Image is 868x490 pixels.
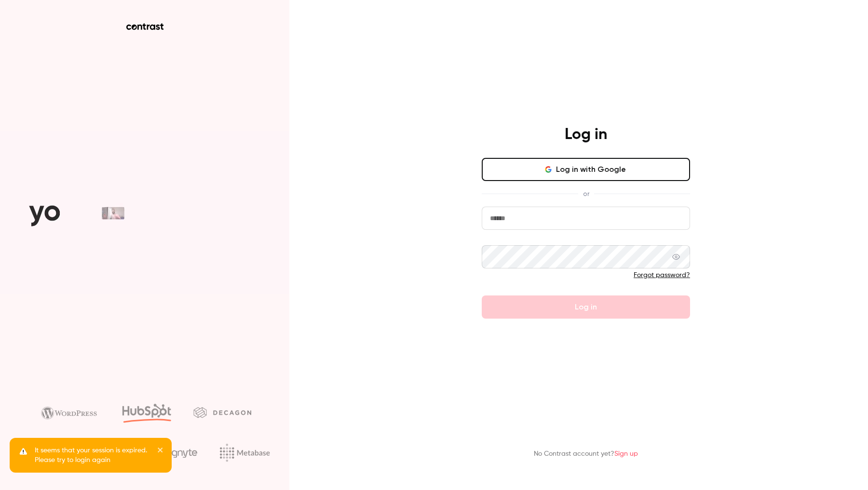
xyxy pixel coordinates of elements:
h4: Log in [565,125,607,144]
img: decagon [193,407,251,418]
p: No Contrast account yet? [534,449,638,459]
a: Forgot password? [634,272,690,279]
a: Sign up [614,450,638,457]
p: It seems that your session is expired. Please try to login again [35,446,150,465]
span: or [578,189,594,199]
button: Log in with Google [482,158,690,181]
button: close [157,446,164,457]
